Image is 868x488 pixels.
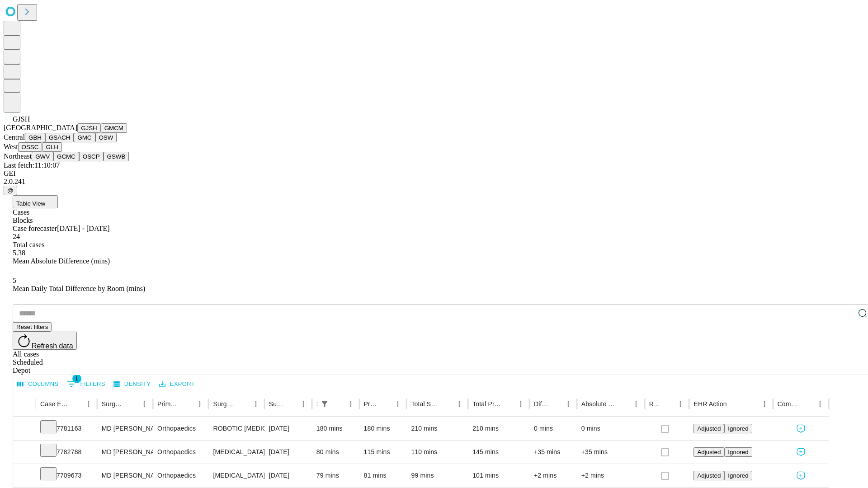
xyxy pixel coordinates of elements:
[617,398,630,410] button: Sort
[157,377,197,391] button: Export
[193,398,206,410] button: Menu
[724,471,752,480] button: Ignored
[4,124,77,131] span: [GEOGRAPHIC_DATA]
[102,400,124,408] div: Surgeon Name
[4,186,17,195] button: @
[13,225,57,232] span: Case forecaster
[213,441,259,464] div: [MEDICAL_DATA] [MEDICAL_DATA]
[534,400,548,408] div: Difference
[581,400,616,408] div: Absolute Difference
[364,441,402,464] div: 115 mins
[534,441,572,464] div: +35 mins
[581,441,640,464] div: +35 mins
[549,398,562,410] button: Sort
[472,464,525,487] div: 101 mins
[4,161,60,169] span: Last fetch: 11:10:07
[534,464,572,487] div: +2 mins
[364,464,402,487] div: 81 mins
[724,424,752,433] button: Ignored
[25,133,45,142] button: GBH
[502,398,514,410] button: Sort
[157,464,204,487] div: Orthopaedics
[157,400,180,408] div: Primary Service
[364,400,378,408] div: Predicted In Room Duration
[630,398,642,410] button: Menu
[4,133,25,141] span: Central
[250,398,262,410] button: Menu
[453,398,466,410] button: Menu
[514,398,527,410] button: Menu
[674,398,687,410] button: Menu
[102,464,148,487] div: MD [PERSON_NAME] [PERSON_NAME] Md
[411,464,463,487] div: 99 mins
[344,398,357,410] button: Menu
[728,425,748,432] span: Ignored
[157,441,204,464] div: Orthopaedics
[15,377,61,391] button: Select columns
[697,472,721,479] span: Adjusted
[4,143,18,150] span: West
[40,441,93,464] div: 7782788
[18,445,31,460] button: Expand
[411,441,463,464] div: 110 mins
[102,441,148,464] div: MD [PERSON_NAME] [PERSON_NAME] Md
[18,142,42,152] button: OSSC
[13,115,30,123] span: GJSH
[16,200,45,207] span: Table View
[13,277,16,284] span: 5
[269,441,307,464] div: [DATE]
[40,417,93,440] div: 7781163
[13,241,44,249] span: Total cases
[13,257,110,265] span: Mean Absolute Difference (mins)
[728,472,748,479] span: Ignored
[392,398,404,410] button: Menu
[814,398,826,410] button: Menu
[316,441,355,464] div: 80 mins
[13,332,77,350] button: Refresh data
[70,398,82,410] button: Sort
[40,464,93,487] div: 7709673
[13,195,58,208] button: Table View
[77,123,101,133] button: GJSH
[4,169,864,178] div: GEI
[693,400,726,408] div: EHR Action
[13,322,52,332] button: Reset filters
[472,417,525,440] div: 210 mins
[332,398,344,410] button: Sort
[57,225,109,232] span: [DATE] - [DATE]
[79,152,104,161] button: OSCP
[237,398,250,410] button: Sort
[269,400,283,408] div: Surgery Date
[411,400,439,408] div: Total Scheduled Duration
[18,421,31,437] button: Expand
[13,285,145,292] span: Mean Daily Total Difference by Room (mins)
[269,464,307,487] div: [DATE]
[138,398,151,410] button: Menu
[269,417,307,440] div: [DATE]
[318,398,331,410] div: 1 active filter
[581,417,640,440] div: 0 mins
[562,398,575,410] button: Menu
[693,471,724,480] button: Adjusted
[32,342,73,350] span: Refresh data
[297,398,310,410] button: Menu
[801,398,814,410] button: Sort
[693,424,724,433] button: Adjusted
[364,417,402,440] div: 180 mins
[65,377,108,391] button: Show filters
[778,400,800,408] div: Comments
[32,152,53,161] button: GWV
[111,377,153,391] button: Density
[104,152,129,161] button: GSWB
[697,425,721,432] span: Adjusted
[181,398,193,410] button: Sort
[40,400,69,408] div: Case Epic Id
[72,374,81,383] span: 1
[316,417,355,440] div: 180 mins
[728,449,748,455] span: Ignored
[316,400,317,408] div: Scheduled In Room Duration
[284,398,297,410] button: Sort
[125,398,138,410] button: Sort
[4,152,32,160] span: Northeast
[649,400,661,408] div: Resolved in EHR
